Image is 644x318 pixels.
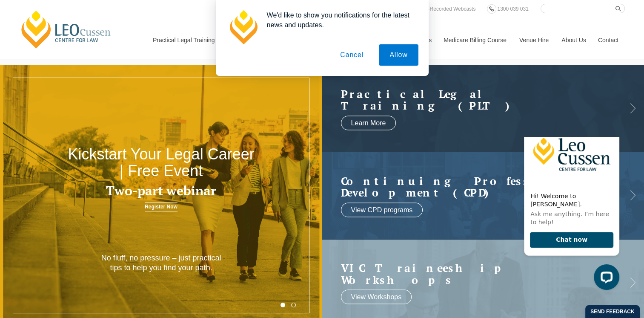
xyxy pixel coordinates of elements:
button: Chat now [13,95,96,111]
h2: Continuing Professional Development (CPD) [341,175,609,198]
a: Practical LegalTraining (PLT) [341,88,609,111]
h3: Two-part webinar [64,184,258,198]
a: Continuing ProfessionalDevelopment (CPD) [341,175,609,198]
h2: Kickstart Your Legal Career | Free Event [64,146,258,179]
button: Cancel [329,44,374,66]
p: Ask me anything. I’m here to help! [13,73,96,89]
iframe: LiveChat chat widget [517,137,623,297]
button: Allow [379,44,418,66]
h2: Hi! Welcome to [PERSON_NAME]. [13,55,96,71]
button: 1 [280,303,285,307]
a: Register Now [145,202,177,211]
button: 2 [291,303,296,307]
a: View CPD programs [341,202,423,217]
a: VIC Traineeship Workshops [341,262,609,286]
img: notification icon [226,10,260,44]
a: Learn More [341,116,396,130]
a: View Workshops [341,290,412,304]
div: We'd like to show you notifications for the latest news and updates. [260,10,418,30]
button: Open LiveChat chat widget [77,127,102,153]
h2: Practical Legal Training (PLT) [341,88,609,111]
p: No fluff, no pressure – just practical tips to help you find your path. [97,253,226,273]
